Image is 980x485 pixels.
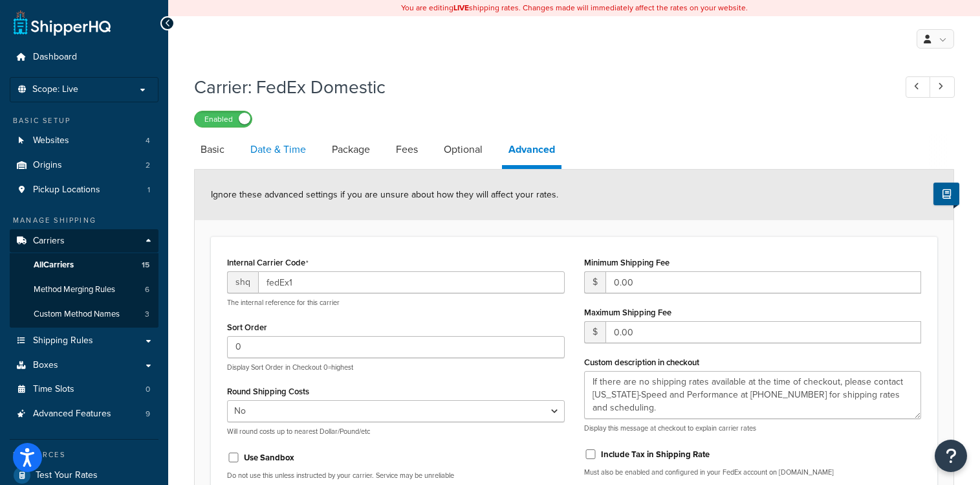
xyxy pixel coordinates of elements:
span: 2 [146,160,150,171]
div: Manage Shipping [10,215,158,226]
li: Websites [10,129,158,153]
a: Pickup Locations1 [10,178,158,202]
p: Must also be enabled and configured in your FedEx account on [DOMAIN_NAME] [584,468,922,477]
p: Display this message at checkout to explain carrier rates [584,423,922,433]
h1: Carrier: FedEx Domestic [194,74,882,100]
span: Time Slots [33,384,74,395]
span: 15 [142,260,149,271]
a: Custom Method Names3 [10,302,158,326]
span: Method Merging Rules [34,284,115,295]
span: Origins [33,160,62,171]
span: Carriers [33,236,65,247]
label: Custom description in checkout [584,357,699,367]
label: Internal Carrier Code [227,258,309,268]
p: Will round costs up to nearest Dollar/Pound/etc [227,427,565,436]
span: Advanced Features [33,409,111,420]
a: Optional [437,134,489,165]
span: $ [584,321,605,343]
p: The internal reference for this carrier [227,298,565,308]
label: Use Sandbox [244,452,294,464]
li: Advanced Features [10,402,158,426]
span: 6 [145,284,149,295]
button: Show Help Docs [933,183,959,205]
a: Method Merging Rules6 [10,278,158,302]
a: Advanced [502,134,561,169]
span: All Carriers [34,260,74,271]
a: Date & Time [244,134,312,165]
button: Open Resource Center [935,440,967,472]
a: Time Slots0 [10,378,158,401]
span: Scope: Live [32,84,78,95]
a: Previous Record [906,76,931,98]
a: Shipping Rules [10,329,158,353]
span: 0 [146,384,150,395]
a: Origins2 [10,153,158,177]
a: Boxes [10,354,158,378]
span: Test Your Rates [36,470,98,481]
label: Maximum Shipping Fee [584,308,671,317]
span: 3 [145,309,149,320]
a: Advanced Features9 [10,402,158,426]
li: Origins [10,153,158,177]
label: Sort Order [227,322,267,332]
p: Do not use this unless instructed by your carrier. Service may be unreliable [227,471,565,480]
span: Boxes [33,360,58,371]
a: Package [325,134,376,165]
span: 9 [146,409,150,420]
b: LIVE [453,2,469,14]
div: Resources [10,449,158,460]
span: Custom Method Names [34,309,120,320]
label: Minimum Shipping Fee [584,258,670,267]
li: Pickup Locations [10,178,158,202]
span: Ignore these advanced settings if you are unsure about how they will affect your rates. [211,188,558,201]
a: Carriers [10,229,158,253]
a: Next Record [930,76,955,98]
a: AllCarriers15 [10,253,158,277]
span: Shipping Rules [33,335,93,346]
li: Carriers [10,229,158,328]
div: Basic Setup [10,115,158,126]
a: Fees [389,134,424,165]
p: Display Sort Order in Checkout 0=highest [227,363,565,372]
li: Custom Method Names [10,302,158,326]
span: shq [227,271,258,293]
a: Websites4 [10,129,158,153]
span: $ [584,271,605,293]
span: Pickup Locations [33,185,100,196]
a: Dashboard [10,45,158,69]
label: Round Shipping Costs [227,387,309,396]
label: Enabled [195,111,252,127]
textarea: If there are no shipping rates available at the time of checkout, please contact [US_STATE]-Speed... [584,371,922,419]
span: Dashboard [33,52,77,63]
span: 4 [146,135,150,146]
a: Basic [194,134,231,165]
li: Method Merging Rules [10,278,158,302]
span: Websites [33,135,69,146]
li: Time Slots [10,378,158,401]
span: 1 [147,185,150,196]
label: Include Tax in Shipping Rate [601,449,710,460]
